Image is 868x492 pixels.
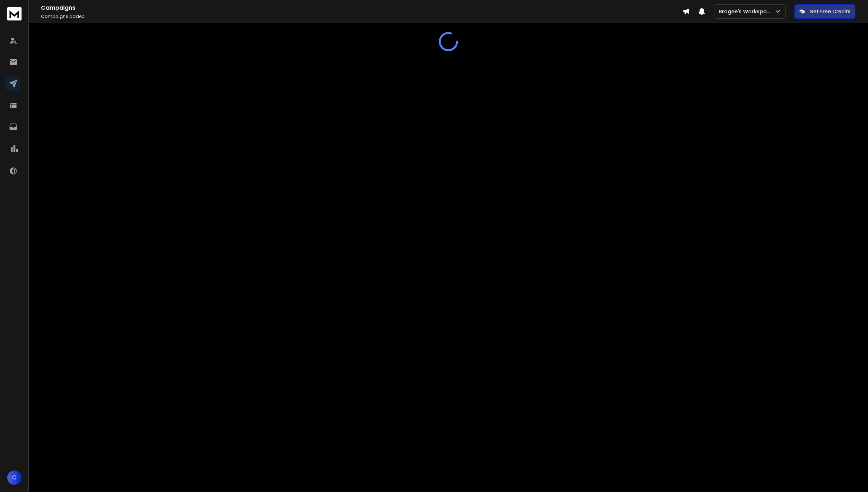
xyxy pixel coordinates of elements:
p: Bragee's Workspace [719,8,774,15]
button: C [7,470,22,485]
p: Get Free Credits [809,8,850,15]
p: Campaigns added [41,14,682,19]
button: Get Free Credits [794,4,855,19]
h1: Campaigns [41,4,682,12]
img: logo [7,7,22,20]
